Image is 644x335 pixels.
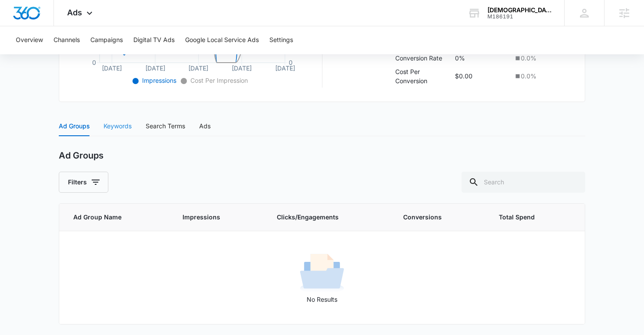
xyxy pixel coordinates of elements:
tspan: [DATE] [188,64,208,71]
button: Channels [54,26,80,54]
tspan: [DATE] [232,64,252,71]
td: Conversion Rate [393,51,453,65]
td: Cost Per Conversion [393,65,453,88]
span: Ad Group Name [73,212,149,222]
button: Digital TV Ads [133,26,175,54]
button: Settings [269,26,293,54]
span: Cost Per Impression [189,77,248,84]
div: Search Terms [146,121,185,131]
tspan: [DATE] [102,64,122,71]
tspan: 0 [92,59,96,66]
span: Clicks/Engagements [277,212,369,222]
div: Ads [199,121,211,131]
div: 0.0 % [514,53,569,63]
p: No Results [60,295,584,304]
button: Campaigns [90,26,123,54]
span: Total Spend [499,212,558,222]
span: Ads [67,8,82,17]
button: Filters [59,172,108,193]
tspan: [DATE] [145,64,165,71]
div: account id [487,14,551,20]
span: Conversions [403,212,465,222]
td: 0% [453,51,512,65]
tspan: 0 [289,59,293,66]
td: $0.00 [453,65,512,88]
button: Overview [16,26,43,54]
h2: Ad Groups [59,150,104,161]
button: Google Local Service Ads [185,26,259,54]
div: Keywords [104,121,132,131]
input: Search [462,172,585,193]
tspan: [DATE] [275,64,295,71]
span: Impressions [140,77,176,84]
img: No Results [300,251,344,295]
div: Ad Groups [59,121,89,131]
div: 0.0 % [514,71,569,81]
div: account name [487,7,551,14]
span: Impressions [182,212,243,222]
